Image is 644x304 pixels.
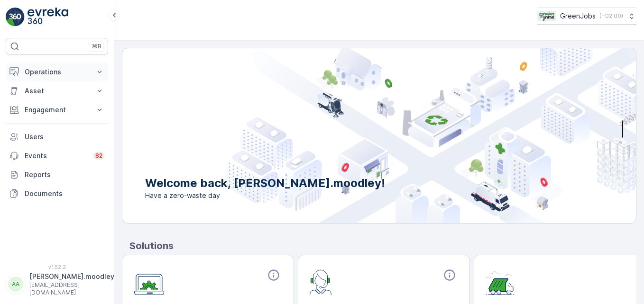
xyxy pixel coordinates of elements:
[599,12,623,20] p: ( +02:00 )
[6,272,108,296] button: AA[PERSON_NAME].moodley[EMAIL_ADDRESS][DOMAIN_NAME]
[129,239,636,253] p: Solutions
[92,43,101,50] p: ⌘B
[6,63,108,81] button: Operations
[25,189,104,198] p: Documents
[25,132,104,142] p: Users
[8,277,23,292] div: AA
[25,151,88,161] p: Events
[6,184,108,203] a: Documents
[145,191,385,200] span: Have a zero-waste day
[25,67,89,77] p: Operations
[25,105,89,115] p: Engagement
[486,268,515,295] img: module-icon
[226,48,636,223] img: city illustration
[560,11,596,21] p: GreenJobs
[310,268,332,295] img: module-icon
[6,127,108,146] a: Users
[537,11,556,21] img: Green_Jobs_Logo.png
[6,146,108,165] a: Events82
[95,152,102,160] p: 82
[28,8,68,27] img: logo_light-DOdMpM7g.png
[537,8,636,25] button: GreenJobs(+02:00)
[6,100,108,119] button: Engagement
[6,8,25,27] img: logo
[29,272,114,281] p: [PERSON_NAME].moodley
[145,176,385,191] p: Welcome back, [PERSON_NAME].moodley!
[134,268,165,295] img: module-icon
[29,281,114,296] p: [EMAIL_ADDRESS][DOMAIN_NAME]
[25,170,104,179] p: Reports
[6,81,108,100] button: Asset
[25,86,89,96] p: Asset
[6,165,108,184] a: Reports
[6,264,108,270] span: v 1.52.2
